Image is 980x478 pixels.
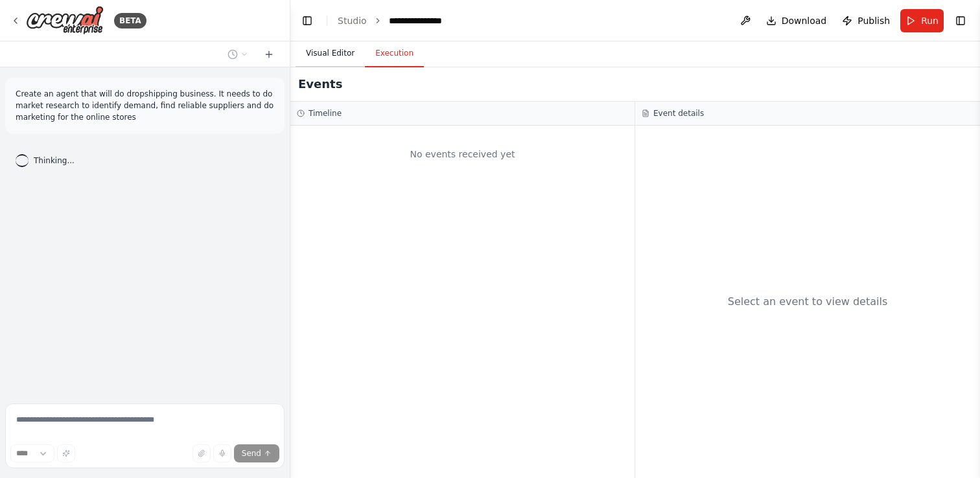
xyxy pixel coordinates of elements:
button: Execution [365,40,424,67]
button: Improve this prompt [57,444,75,462]
img: Logo [26,6,104,35]
button: Start a new chat [259,47,279,62]
button: Download [761,9,832,32]
div: Select an event to view details [728,294,888,310]
nav: breadcrumb [338,14,456,27]
h3: Timeline [309,108,342,119]
span: Send [242,448,261,459]
span: Download [782,14,827,27]
button: Show right sidebar [951,12,970,30]
button: Publish [837,9,895,32]
h2: Events [298,75,342,93]
a: Studio [338,16,367,26]
div: No events received yet [297,132,628,176]
div: BETA [114,13,146,28]
button: Send [234,444,279,462]
button: Hide left sidebar [298,12,316,30]
p: Create an agent that will do dropshipping business. It needs to do market research to identify de... [16,88,274,123]
button: Click to speak your automation idea [213,444,231,462]
button: Run [900,9,944,32]
span: Run [921,14,939,27]
button: Visual Editor [296,40,365,67]
h3: Event details [653,108,704,119]
button: Upload files [192,444,211,462]
span: Publish [857,14,890,27]
button: Switch to previous chat [222,47,253,62]
span: Thinking... [34,155,75,166]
